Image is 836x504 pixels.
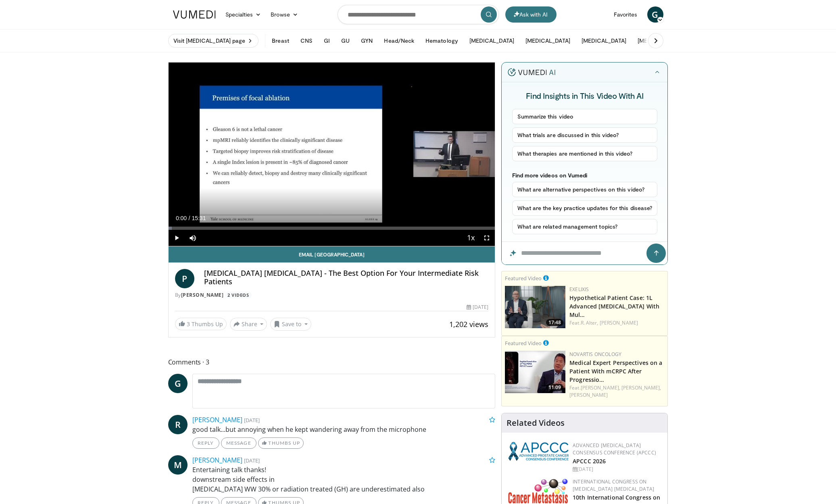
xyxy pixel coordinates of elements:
a: [PERSON_NAME] [569,392,608,398]
a: Specialties [221,6,266,23]
small: [DATE] [244,457,260,464]
div: Progress Bar [169,227,495,230]
a: 17:48 [505,286,565,328]
img: 84b4300d-85e9-460f-b732-bf58958c3fce.png.150x105_q85_crop-smart_upscale.png [505,286,565,328]
button: What are alternative perspectives on this video? [512,182,658,197]
span: Comments 3 [168,357,496,367]
span: / [189,215,190,221]
span: 15:31 [192,215,206,221]
small: Featured Video [505,275,542,282]
a: Browse [266,6,303,23]
div: Feat. [569,319,664,327]
div: [DATE] [467,304,488,311]
a: Visit [MEDICAL_DATA] page [168,34,259,48]
button: What trials are discussed in this video? [512,127,658,143]
small: [DATE] [244,417,260,424]
button: Fullscreen [479,230,495,246]
img: vumedi-ai-logo.v2.svg [508,68,555,76]
a: Message [221,437,256,449]
div: [DATE] [573,466,661,473]
button: Mute [185,230,201,246]
input: Question for the AI [502,242,667,264]
a: Hypothetical Patient Case: 1L Advanced [MEDICAL_DATA] With Mul… [569,294,659,319]
button: Share [230,318,267,331]
button: Hematology [421,33,463,49]
p: Entertaining talk thanks! downstream side effects in [MEDICAL_DATA] WW 30% or radiation treated (... [192,465,496,494]
a: Reply [192,437,219,449]
button: GI [319,33,335,49]
button: Summarize this video [512,109,658,124]
h4: [MEDICAL_DATA] [MEDICAL_DATA] - The Best Option For Your Intermediate Risk Patients [204,269,489,286]
button: GYN [356,33,377,49]
video-js: Video Player [169,62,495,246]
a: P [175,269,194,288]
button: Ask with AI [505,6,557,23]
a: G [647,6,663,23]
img: 92ba7c40-df22-45a2-8e3f-1ca017a3d5ba.png.150x105_q85_autocrop_double_scale_upscale_version-0.2.png [508,442,569,461]
button: [MEDICAL_DATA] [465,33,519,49]
a: R. Alter, [581,319,598,326]
button: [MEDICAL_DATA] [521,33,575,49]
a: [PERSON_NAME] [181,292,224,298]
div: Feat. [569,384,664,399]
img: VuMedi Logo [173,10,216,19]
p: Find more videos on Vumedi [512,172,658,179]
img: 6ff8bc22-9509-4454-a4f8-ac79dd3b8976.png.150x105_q85_autocrop_double_scale_upscale_version-0.2.png [508,478,569,504]
a: [PERSON_NAME] [192,456,242,464]
button: Playback Rate [463,230,479,246]
input: Search topics, interventions [338,5,499,24]
a: R [168,415,188,434]
a: APCCC 2026 [573,457,606,465]
span: 11:09 [546,384,563,391]
span: 0:00 [176,215,187,221]
a: Advanced [MEDICAL_DATA] Consensus Conference (APCCC) [573,442,656,456]
a: Medical Expert Perspectives on a Patient With mCRPC After Progressio… [569,359,662,383]
button: [MEDICAL_DATA] [633,33,687,49]
small: Featured Video [505,339,542,347]
img: 918109e9-db38-4028-9578-5f15f4cfacf3.jpg.150x105_q85_crop-smart_upscale.jpg [505,351,565,393]
a: International Congress on [MEDICAL_DATA] [MEDICAL_DATA] [573,478,654,492]
a: G [168,374,188,393]
button: [MEDICAL_DATA] [577,33,631,49]
a: Favorites [609,6,642,23]
button: What are related management topics? [512,219,658,234]
a: [PERSON_NAME], [581,384,620,391]
span: 17:48 [546,319,563,326]
a: 11:09 [505,351,565,393]
a: [PERSON_NAME] [600,319,638,326]
button: Breast [267,33,294,49]
button: What are the key practice updates for this disease? [512,200,658,216]
a: Novartis Oncology [569,351,621,358]
a: Exelixis [569,286,589,293]
span: 3 [187,320,190,328]
a: [PERSON_NAME], [621,384,661,391]
p: good talk...but annoying when he kept wandering away from the microphone [192,425,496,434]
a: [PERSON_NAME] [192,415,242,424]
button: CNS [296,33,317,49]
h4: Related Videos [507,418,565,428]
button: Save to [270,318,311,331]
button: What therapies are mentioned in this video? [512,146,658,161]
span: 1,202 views [449,319,488,329]
a: 3 Thumbs Up [175,318,227,330]
a: 2 Videos [225,292,252,298]
a: Thumbs Up [258,437,304,449]
a: Email [GEOGRAPHIC_DATA] [169,246,495,262]
a: M [168,455,188,475]
button: Head/Neck [379,33,419,49]
h4: Find Insights in This Video With AI [512,90,658,101]
button: Play [169,230,185,246]
button: GU [336,33,354,49]
div: By [175,292,489,299]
